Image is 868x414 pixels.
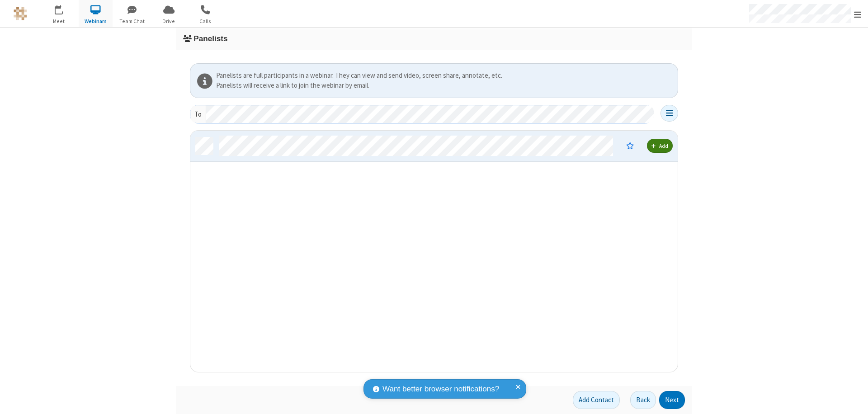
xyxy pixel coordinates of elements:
[382,383,499,395] span: Want better browser notifications?
[190,105,206,123] div: To
[647,139,673,153] button: Add
[190,131,679,373] div: grid
[115,17,149,25] span: Team Chat
[630,391,656,409] button: Back
[660,105,678,122] button: Open menu
[216,80,675,91] div: Panelists will receive a link to join the webinar by email.
[659,391,685,409] button: Next
[61,5,67,12] div: 1
[42,17,76,25] span: Meet
[189,17,222,25] span: Calls
[620,138,640,153] button: Moderator
[659,142,668,149] span: Add
[183,34,685,43] h3: Panelists
[79,17,113,25] span: Webinars
[152,17,186,25] span: Drive
[579,395,614,404] span: Add Contact
[573,391,620,409] button: Add Contact
[216,71,675,81] div: Panelists are full participants in a webinar. They can view and send video, screen share, annotat...
[14,7,27,20] img: QA Selenium DO NOT DELETE OR CHANGE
